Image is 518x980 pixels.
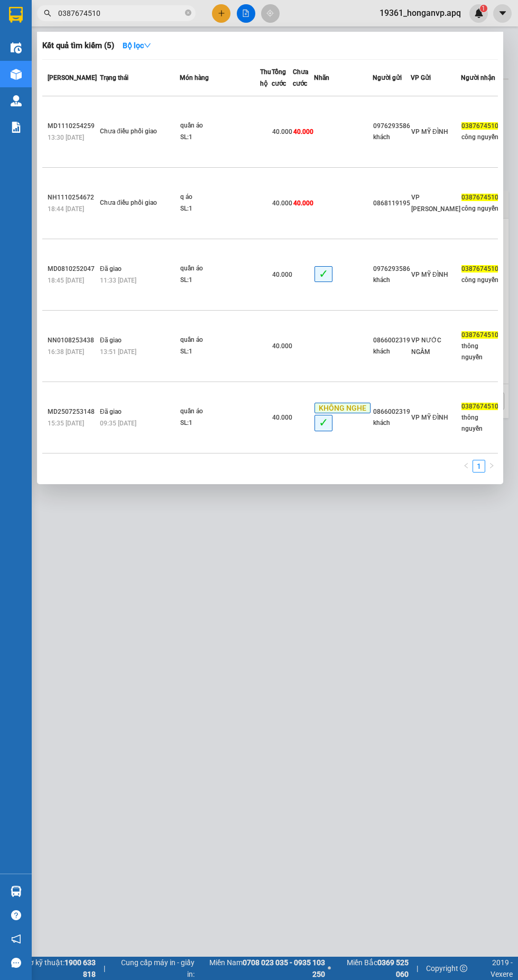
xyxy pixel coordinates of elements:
[460,460,473,473] button: left
[100,337,122,344] span: Đã giao
[48,205,84,213] span: 18:44 [DATE]
[411,74,431,81] span: VP Gửi
[180,275,260,286] div: SL: 1
[314,74,329,81] span: Nhãn
[185,10,191,16] span: close-circle
[114,37,160,54] button: Bộ lọcdown
[100,197,179,209] div: Chưa điều phối giao
[272,128,292,135] span: 40.000
[180,192,260,203] div: q áo
[48,277,84,284] span: 18:45 [DATE]
[314,415,332,431] span: ✓
[180,406,260,418] div: quần áo
[180,203,260,215] div: SL: 1
[373,264,410,275] div: 0976293586
[314,403,371,413] span: KHÔNG NGHE
[461,194,498,201] span: 0387674510
[460,460,473,473] li: Previous Page
[272,342,292,350] span: 40.000
[411,271,448,278] span: VP MỸ ĐÌNH
[373,275,410,286] div: khách
[461,403,498,410] span: 0387674510
[272,414,292,421] span: 40.000
[11,886,22,897] img: warehouse-icon
[100,420,136,427] span: 09:35 [DATE]
[373,121,410,132] div: 0976293586
[11,122,22,133] img: solution-icon
[373,418,410,429] div: khách
[461,275,498,286] div: công nguyễn
[485,460,498,473] button: right
[411,194,460,213] span: VP [PERSON_NAME]
[272,199,292,207] span: 40.000
[11,95,22,106] img: warehouse-icon
[180,418,260,429] div: SL: 1
[461,203,498,214] div: công nguyễn
[272,271,292,278] span: 40.000
[461,74,495,81] span: Người nhận
[293,68,308,87] span: Chưa cước
[11,934,21,944] span: notification
[48,348,84,356] span: 16:38 [DATE]
[100,265,122,273] span: Đã giao
[461,122,498,130] span: 0387674510
[185,8,191,19] span: close-circle
[411,337,441,356] span: VP NƯỚC NGẦM
[180,263,260,275] div: quần áo
[100,408,122,415] span: Đã giao
[100,348,136,356] span: 13:51 [DATE]
[180,334,260,346] div: quần áo
[488,462,495,469] span: right
[11,69,22,80] img: warehouse-icon
[373,132,410,143] div: khách
[461,265,498,273] span: 0387674510
[9,7,23,23] img: logo-vxr
[373,406,410,418] div: 0866002319
[373,335,410,346] div: 0866002319
[123,41,151,50] strong: Bộ lọc
[48,134,84,141] span: 13:30 [DATE]
[180,74,209,81] span: Món hàng
[461,412,498,434] div: thông nguyễn
[48,420,84,427] span: 15:35 [DATE]
[485,460,498,473] li: Next Page
[48,335,97,346] div: NN0108253438
[48,74,97,81] span: [PERSON_NAME]
[11,42,22,53] img: warehouse-icon
[293,128,313,135] span: 40.000
[293,199,313,207] span: 40.000
[11,958,21,968] span: message
[48,192,97,203] div: NH1110254672
[463,462,469,469] span: left
[44,10,51,17] span: search
[48,406,97,418] div: MD2507253148
[48,121,97,132] div: MD1110254259
[180,346,260,358] div: SL: 1
[100,126,179,138] div: Chưa điều phối giao
[373,198,410,209] div: 0868119195
[11,910,21,920] span: question-circle
[180,132,260,143] div: SL: 1
[461,341,498,363] div: thông nguyễn
[411,414,448,421] span: VP MỸ ĐÌNH
[260,68,271,87] span: Thu hộ
[144,42,151,49] span: down
[58,7,183,19] input: Tìm tên, số ĐT hoặc mã đơn
[48,264,97,275] div: MD0810252047
[473,460,485,472] a: 1
[411,128,448,135] span: VP MỸ ĐÌNH
[373,346,410,357] div: khách
[100,277,136,284] span: 11:33 [DATE]
[461,331,498,339] span: 0387674510
[373,74,402,81] span: Người gửi
[461,132,498,143] div: công nguyễn
[314,266,332,283] span: ✓
[42,40,114,51] h3: Kết quả tìm kiếm ( 5 )
[272,68,286,87] span: Tổng cước
[473,460,485,473] li: 1
[100,74,128,81] span: Trạng thái
[180,120,260,132] div: quần áo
